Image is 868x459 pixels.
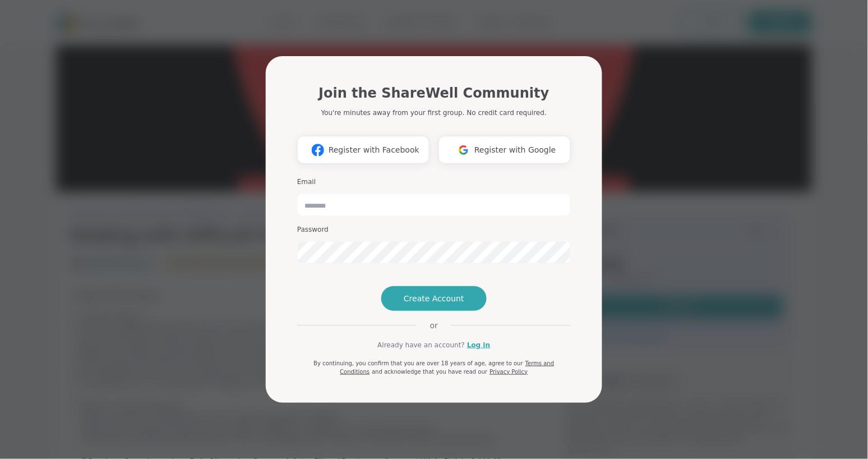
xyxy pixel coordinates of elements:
[297,136,430,164] button: Register with Facebook
[307,140,329,160] img: ShareWell Logomark
[329,144,419,156] span: Register with Facebook
[340,360,554,375] a: Terms and Conditions
[372,369,487,375] span: and acknowledge that you have read our
[467,340,490,350] a: Log in
[381,286,487,311] button: Create Account
[404,293,464,304] span: Create Account
[321,108,547,118] p: You're minutes away from your first group. No credit card required.
[297,177,571,187] h3: Email
[417,320,451,331] span: or
[297,225,571,235] h3: Password
[438,136,571,164] button: Register with Google
[318,83,549,103] h1: Join the ShareWell Community
[490,369,528,375] a: Privacy Policy
[453,140,474,160] img: ShareWell Logomark
[313,360,523,366] span: By continuing, you confirm that you are over 18 years of age, agree to our
[377,340,465,350] span: Already have an account?
[474,144,556,156] span: Register with Google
